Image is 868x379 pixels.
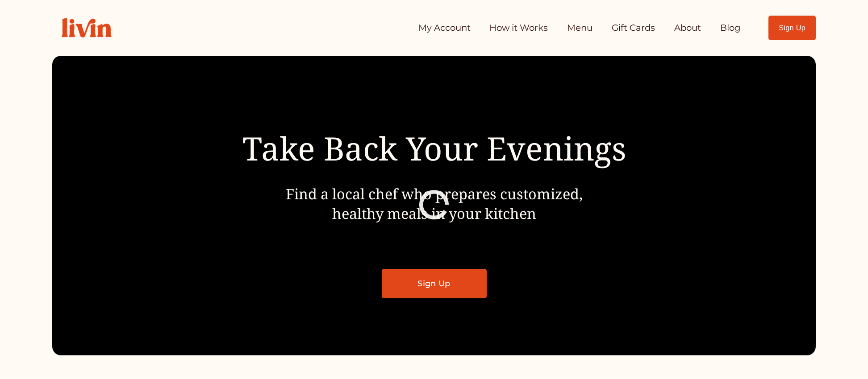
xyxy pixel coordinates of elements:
a: Sign Up [382,269,487,298]
span: Find a local chef who prepares customized, healthy meals in your kitchen [286,184,583,223]
span: Take Back Your Evenings [242,126,626,170]
a: How it Works [489,19,548,37]
a: Gift Cards [612,19,655,37]
a: Sign Up [768,16,816,40]
a: My Account [418,19,471,37]
a: Blog [720,19,741,37]
a: About [674,19,701,37]
a: Menu [567,19,593,37]
img: Livin [52,8,121,47]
